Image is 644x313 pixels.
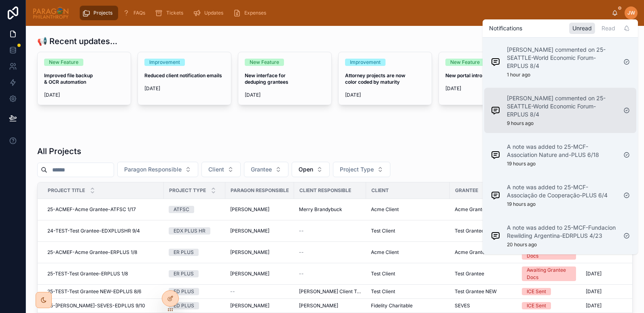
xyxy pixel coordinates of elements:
p: 1 hour ago [507,72,530,78]
a: -- [299,249,361,256]
a: ER PLUS [169,270,220,277]
a: [DATE] [586,271,637,277]
span: Expenses [244,10,266,16]
a: Test Client [371,288,445,295]
p: A note was added to 25-MCF-Fundacion Rewilding Argentina-EDRPLUS 4/23 [507,224,617,240]
p: A note was added to 25-MCF-Associação de Cooperação-PLUS 6/4 [507,183,617,199]
span: 24-TEST-Test Grantee-EDXPLUSHR 9/4 [47,228,140,234]
span: -- [230,288,235,295]
strong: Reduced client notification emails [144,72,222,78]
img: Notification icon [491,106,500,115]
span: Acme Grantee [455,206,488,213]
a: -- [230,288,289,295]
button: Select Button [201,162,241,177]
a: ImprovementAttorney projects are now color coded by maturity[DATE] [338,52,432,105]
span: Test Grantee [455,271,484,277]
button: Select Button [117,162,198,177]
span: Paragon Responsible [231,187,289,194]
a: ICE Sent [522,288,576,295]
a: 25-TEST-Test Grantee-ERPLUS 1/8 [47,271,159,277]
a: Expenses [231,6,272,20]
a: Projects [80,6,118,20]
a: [PERSON_NAME] [299,302,361,309]
a: ICE Sent [522,302,576,309]
a: Test Client [371,228,445,234]
span: [DATE] [586,302,602,309]
img: Notification icon [491,57,500,67]
a: 25-ACMEF-Acme Grantee-ERPLUS 1/8 [47,249,159,256]
span: -- [299,228,304,234]
div: ED PLUS [174,302,194,309]
span: Project Title [48,187,85,194]
span: Fidelity Charitable [371,302,413,309]
a: Tickets [153,6,189,20]
strong: New interface for deduping grantees [245,72,288,85]
span: Test Client [371,288,395,295]
a: Acme Client [371,206,445,213]
span: Grantee [455,187,478,194]
span: -- [299,271,304,277]
div: ICE Sent [527,302,546,309]
a: ImprovementReduced client notification emails[DATE] [138,52,231,105]
span: 25-ACMEF-Acme Grantee-ATFSC 1/17 [47,206,136,213]
h1: Notifications [489,24,522,32]
a: 25-[PERSON_NAME]-SEVES-EDPLUS 9/10 [47,302,159,309]
a: -- [299,271,361,277]
a: 25-TEST-Test Grantee NEW-EDPLUS 8/6 [47,288,159,295]
a: Fidelity Charitable [371,302,445,309]
div: Improvement [149,59,180,66]
span: 25-[PERSON_NAME]-SEVES-EDPLUS 9/10 [47,302,145,309]
button: Select Button [333,162,390,177]
strong: Attorney projects are now color coded by maturity [345,72,407,85]
p: [PERSON_NAME] commented on 25-SEATTLE-World Economic Forum-ERPLUS 8/4 [507,94,617,118]
h1: All Projects [37,146,81,157]
span: Acme Grantee [455,249,488,256]
img: Notification icon [491,150,500,160]
a: ATFSC [169,206,220,213]
span: Projects [93,10,112,16]
a: Test Grantee NEW [455,288,512,295]
span: [DATE] [586,288,602,295]
a: ED PLUS [169,288,220,295]
a: [DATE] [586,288,637,295]
span: [DATE] [445,85,525,92]
span: [DATE] [44,92,124,98]
a: Awaiting Grantee Docs [522,266,576,281]
a: New FeatureNew interface for deduping grantees[DATE] [238,52,332,105]
span: [DATE] [144,85,225,92]
div: ED PLUS [174,288,194,295]
div: Read [598,23,619,34]
span: 25-TEST-Test Grantee-ERPLUS 1/8 [47,271,128,277]
div: Unread [569,23,595,34]
a: New FeatureImproved file backup & OCR automation[DATE] [37,52,131,105]
button: Select Button [244,162,288,177]
img: Notification icon [491,190,500,200]
a: 25-ACMEF-Acme Grantee-ATFSC 1/17 [47,206,159,213]
div: Awaiting Grantee Docs [527,266,571,281]
a: SEVES [455,302,512,309]
span: Merry Brandybuck [299,206,342,213]
span: Client [371,187,389,194]
div: Improvement [350,59,381,66]
div: New Feature [450,59,480,66]
span: [PERSON_NAME] [299,302,338,309]
span: [PERSON_NAME] Client Test [299,288,361,295]
span: 25-ACMEF-Acme Grantee-ERPLUS 1/8 [47,249,137,256]
div: New Feature [250,59,279,66]
a: Test Grantee [455,271,512,277]
span: FAQs [133,10,145,16]
div: ATFSC [174,206,189,213]
span: Test Client [371,271,395,277]
span: Tickets [166,10,183,16]
span: [PERSON_NAME] [230,228,269,234]
span: [PERSON_NAME] [230,249,269,256]
span: Test Grantee NEW [455,288,497,295]
span: Updates [204,10,223,16]
a: New FeatureNew portal intro video for clients[DATE] [439,52,532,105]
a: [PERSON_NAME] [230,271,289,277]
img: App logo [32,6,69,19]
a: Acme Client [371,249,445,256]
span: -- [299,249,304,256]
div: EDX PLUS HR [174,227,205,235]
a: Acme Grantee [455,249,512,256]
